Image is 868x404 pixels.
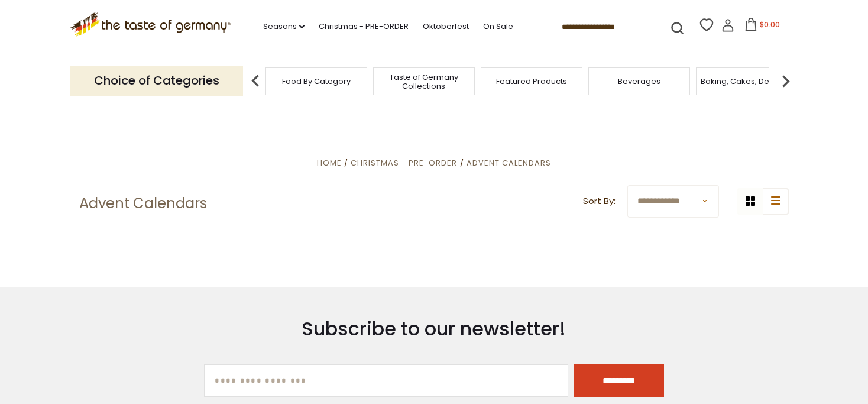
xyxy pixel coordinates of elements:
label: Sort By: [583,194,616,209]
a: Home [317,157,342,169]
a: Food By Category [282,77,351,86]
button: $0.00 [737,18,787,35]
h3: Subscribe to our newsletter! [204,317,663,341]
p: Choice of Categories [70,66,243,95]
a: Advent Calendars [467,157,551,169]
a: Oktoberfest [423,20,469,33]
a: On Sale [483,20,513,33]
a: Christmas - PRE-ORDER [351,157,457,169]
span: $0.00 [760,20,780,30]
img: next arrow [774,69,798,93]
a: Taste of Germany Collections [377,73,471,91]
h1: Advent Calendars [79,195,207,212]
a: Christmas - PRE-ORDER [319,20,409,33]
a: Featured Products [496,77,567,86]
a: Seasons [263,20,305,33]
a: Baking, Cakes, Desserts [701,77,792,86]
a: Beverages [618,77,660,86]
img: previous arrow [244,69,267,93]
